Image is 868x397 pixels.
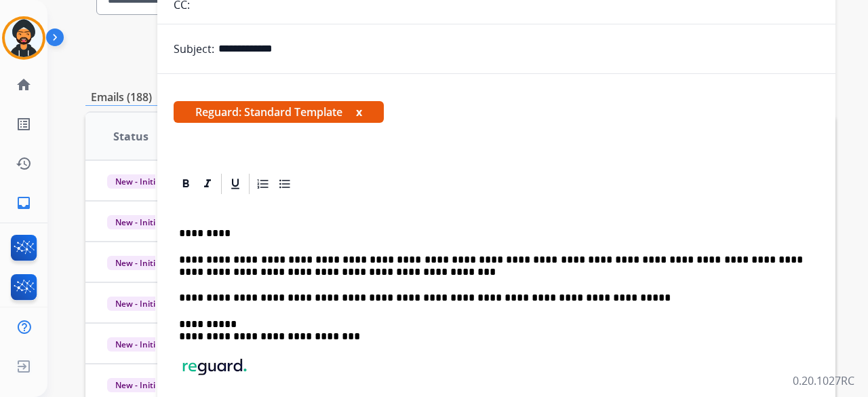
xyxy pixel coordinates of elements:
mat-icon: list_alt [16,116,32,132]
div: Italic [197,174,218,194]
span: Status [113,128,149,145]
span: New - Initial [107,337,170,352]
div: Bold [176,174,196,194]
span: New - Initial [107,174,170,189]
span: New - Initial [107,256,170,270]
div: Bullet List [275,174,295,194]
span: Reguard: Standard Template [174,101,384,123]
div: Ordered List [253,174,273,194]
p: Emails (188) [85,89,157,106]
mat-icon: inbox [16,195,32,211]
img: avatar [5,19,43,57]
p: 0.20.1027RC [793,373,854,389]
button: x [356,104,362,120]
mat-icon: home [16,77,32,93]
p: Subject: [174,41,214,57]
span: New - Initial [107,378,170,392]
span: New - Initial [107,215,170,229]
mat-icon: history [16,155,32,172]
div: Underline [225,174,245,194]
span: New - Initial [107,297,170,311]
